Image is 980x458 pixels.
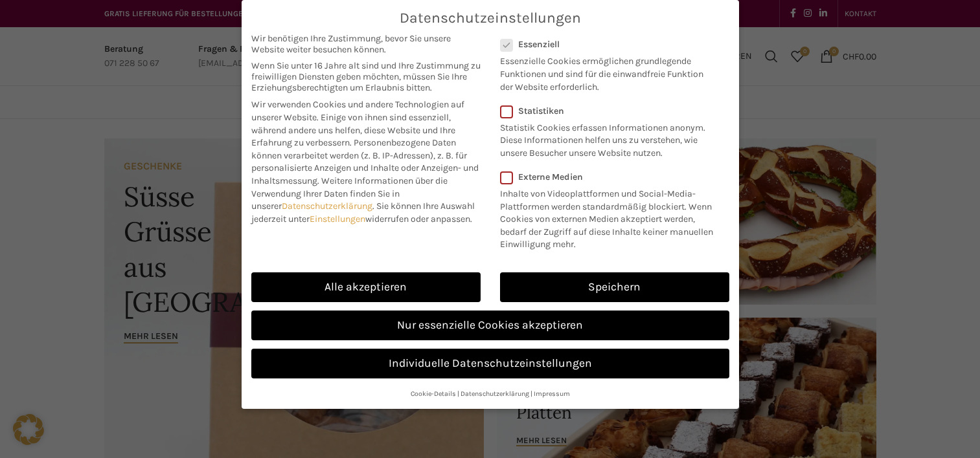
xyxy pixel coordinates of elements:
[251,60,481,93] span: Wenn Sie unter 16 Jahre alt sind und Ihre Zustimmung zu freiwilligen Diensten geben möchten, müss...
[534,389,570,398] a: Impressum
[461,389,529,398] a: Datenschutzerklärung
[251,272,481,302] a: Alle akzeptieren
[251,33,481,55] span: Wir benötigen Ihre Zustimmung, bevor Sie unsere Website weiter besuchen können.
[251,137,479,186] span: Personenbezogene Daten können verarbeitet werden (z. B. IP-Adressen), z. B. für personalisierte A...
[400,10,581,27] span: Datenschutzeinstellungen
[251,175,448,212] span: Weitere Informationen über die Verwendung Ihrer Daten finden Sie in unserer .
[251,349,729,378] a: Individuelle Datenschutzeinstellungen
[251,99,464,148] span: Wir verwenden Cookies und andere Technologien auf unserer Website. Einige von ihnen sind essenzie...
[310,213,365,224] a: Einstellungen
[500,116,712,160] p: Statistik Cookies erfassen Informationen anonym. Diese Informationen helfen uns zu verstehen, wie...
[500,272,729,302] a: Speichern
[500,50,712,93] p: Essenzielle Cookies ermöglichen grundlegende Funktionen und sind für die einwandfreie Funktion de...
[411,389,456,398] a: Cookie-Details
[251,311,729,340] a: Nur essenzielle Cookies akzeptieren
[500,171,721,182] label: Externe Medien
[251,201,475,224] span: Sie können Ihre Auswahl jederzeit unter widerrufen oder anpassen.
[500,182,721,251] p: Inhalte von Videoplattformen und Social-Media-Plattformen werden standardmäßig blockiert. Wenn Co...
[500,39,712,50] label: Essenziell
[500,105,712,116] label: Statistiken
[282,201,372,212] a: Datenschutzerklärung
